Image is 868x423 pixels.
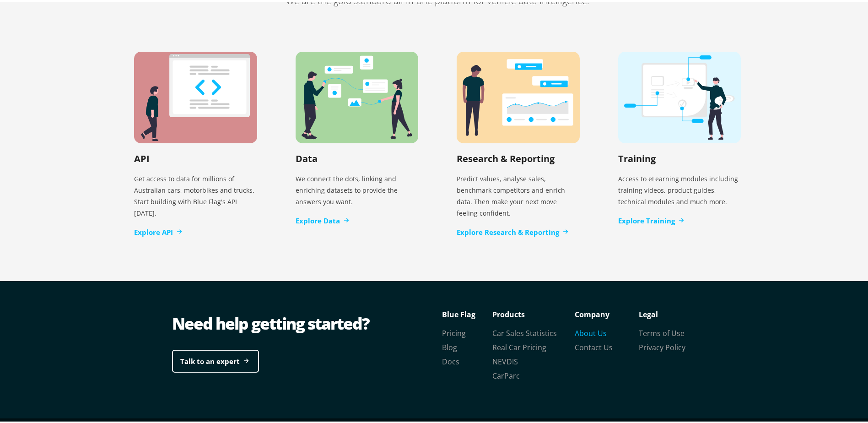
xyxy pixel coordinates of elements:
[457,168,580,221] p: Predict values, analyse sales, benchmark competitors and enrich data. Then make your next move fe...
[492,341,546,351] a: Real Car Pricing
[134,168,257,221] p: Get access to data for millions of Australian cars, motorbikes and trucks. Start building with Bl...
[134,151,150,163] h2: API
[442,306,492,320] p: Blue Flag
[442,355,459,365] a: Docs
[296,214,349,224] a: Explore Data
[492,355,518,365] a: NEVDIS
[457,151,555,163] h2: Research & Reporting
[618,151,656,163] h2: Training
[457,225,568,236] a: Explore Research & Reporting
[492,369,520,379] a: CarParc
[442,341,457,351] a: Blog
[134,225,182,236] a: Explore API
[296,168,419,209] p: We connect the dots, linking and enriching datasets to provide the answers you want.
[296,151,318,163] h2: Data
[172,310,437,333] div: Need help getting started?
[492,306,575,320] p: Products
[575,306,639,320] p: Company
[172,348,259,371] a: Talk to an expert
[575,341,613,351] a: Contact Us
[639,326,685,336] a: Terms of Use
[618,214,684,224] a: Explore Training
[442,326,466,336] a: Pricing
[575,326,607,336] a: About Us
[639,341,685,351] a: Privacy Policy
[618,168,741,209] p: Access to eLearning modules including training videos, product guides, technical modules and much...
[492,326,557,336] a: Car Sales Statistics
[639,306,703,320] p: Legal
